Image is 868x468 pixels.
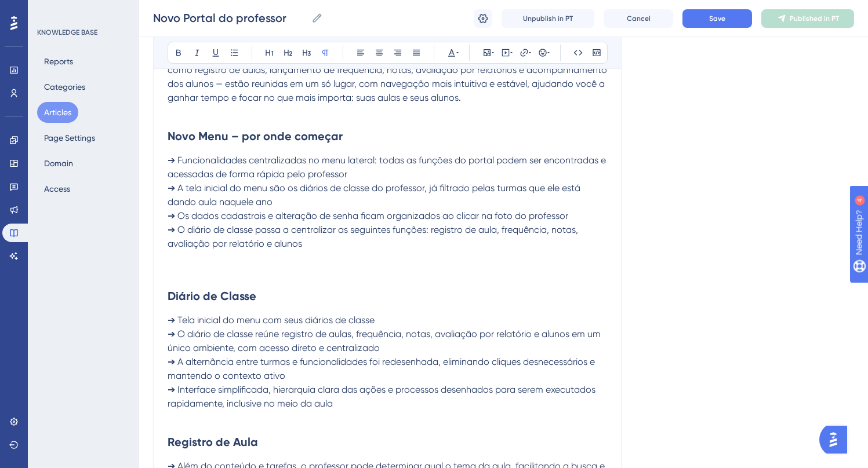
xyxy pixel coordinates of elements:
button: Articles [37,102,78,123]
strong: Registro de Aula [168,435,258,449]
button: Cancel [604,9,673,28]
button: Published in PT [761,9,854,28]
span: ➔ Funcionalidades centralizadas no menu lateral: todas as funções do portal podem ser encontradas... [168,155,608,180]
strong: Novo Menu – por onde começar [168,129,343,143]
button: Domain [37,153,80,174]
button: Save [682,9,752,28]
button: Reports [37,51,80,72]
button: Access [37,178,77,199]
span: Cancel [627,14,651,23]
span: ➔ A tela inicial do menu são os diários de classe do professor, já filtrado pelas turmas que ele ... [168,182,583,207]
span: ➔ O diário de classe reúne registro de aulas, frequência, notas, avaliação por relatório e alunos... [168,328,603,353]
div: 4 [81,6,84,15]
span: Save [709,14,725,23]
button: Unpublish in PT [502,9,594,28]
button: Categories [37,76,92,97]
span: Published in PT [790,14,839,23]
span: Need Help? [27,3,72,17]
div: KNOWLEDGE BASE [37,28,97,37]
button: Page Settings [37,127,102,148]
span: Unpublish in PT [523,14,573,23]
strong: Diário de Classe [168,289,256,303]
span: ➔ Interface simplificada, hierarquia clara das ações e processos desenhados para serem executados... [168,384,598,409]
span: ➔ Tela inicial do menu com seus diários de classe [168,315,375,326]
span: ➔ O diário de classe passa a centralizar as seguintes funções: registro de aula, frequência, nota... [168,224,580,249]
input: Article Name [153,10,307,26]
iframe: UserGuiding AI Assistant Launcher [819,422,854,457]
span: ➔ Os dados cadastrais e alteração de senha ficam organizados ao clicar na foto do professor [168,210,568,221]
span: O novo Portal do Professor foi redesenhado para apoiar você em sua rotina escolar de forma muito ... [168,36,609,103]
span: ➔ A alternância entre turmas e funcionalidades foi redesenhada, eliminando cliques desnecessários... [168,356,597,381]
